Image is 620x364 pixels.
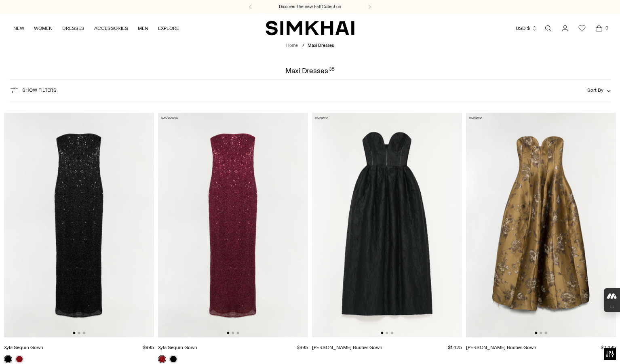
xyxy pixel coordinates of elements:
img: Elaria Jacquard Bustier Gown [466,113,616,338]
button: USD $ [516,19,537,37]
span: Show Filters [22,87,57,93]
button: Go to slide 1 [535,332,537,334]
a: Open cart modal [591,20,607,36]
a: Open search modal [540,20,556,36]
img: Xyla Sequin Gown [158,113,308,338]
a: Wishlist [574,20,590,36]
button: Go to slide 3 [545,332,547,334]
h1: Maxi Dresses [285,67,334,74]
button: Go to slide 3 [237,332,239,334]
a: Xyla Sequin Gown [4,345,43,350]
button: Go to slide 1 [73,332,75,334]
a: Discover the new Fall Collection [279,4,341,10]
a: DRESSES [62,19,84,37]
button: Go to slide 2 [540,332,542,334]
a: Xyla Sequin Gown [158,345,197,350]
a: MEN [138,19,148,37]
span: 0 [603,24,610,32]
a: [PERSON_NAME] Bustier Gown [466,345,536,350]
span: Sort By [587,87,603,93]
a: ACCESSORIES [94,19,128,37]
button: Go to slide 2 [386,332,388,334]
a: Go to the account page [557,20,573,36]
button: Go to slide 3 [83,332,85,334]
div: / [302,42,304,49]
a: NEW [13,19,24,37]
a: SIMKHAI [266,20,354,36]
button: Sort By [587,86,611,95]
a: Home [286,43,298,48]
img: Xyla Sequin Gown [4,113,154,338]
a: WOMEN [34,19,53,37]
div: 35 [329,67,335,74]
button: Go to slide 1 [381,332,383,334]
button: Go to slide 3 [391,332,393,334]
button: Show Filters [9,84,57,97]
nav: breadcrumbs [286,42,334,49]
button: Go to slide 1 [227,332,229,334]
a: [PERSON_NAME] Bustier Gown [312,345,382,350]
button: Go to slide 2 [232,332,234,334]
span: Maxi Dresses [308,43,334,48]
a: EXPLORE [158,19,179,37]
button: Go to slide 2 [78,332,80,334]
img: Adeena Jacquard Bustier Gown [312,113,462,338]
